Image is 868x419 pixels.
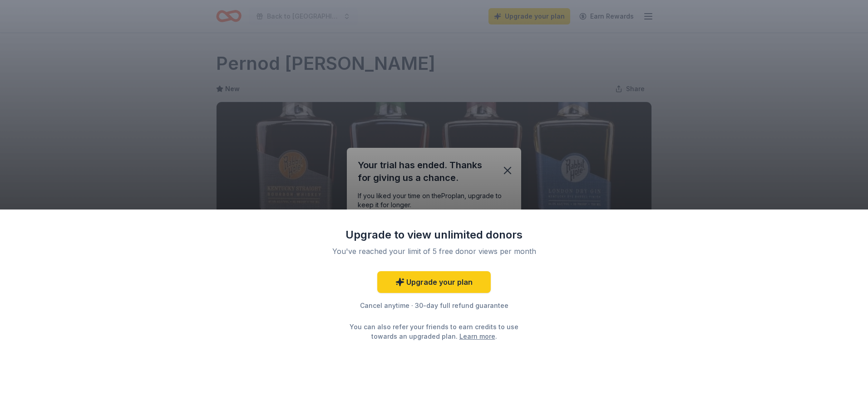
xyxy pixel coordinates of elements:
[459,331,495,341] a: Learn more
[377,271,491,293] a: Upgrade your plan
[316,300,552,311] div: Cancel anytime · 30-day full refund guarantee
[341,322,527,341] div: You can also refer your friends to earn credits to use towards an upgraded plan. .
[316,228,552,242] div: Upgrade to view unlimited donors
[327,246,541,257] div: You've reached your limit of 5 free donor views per month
